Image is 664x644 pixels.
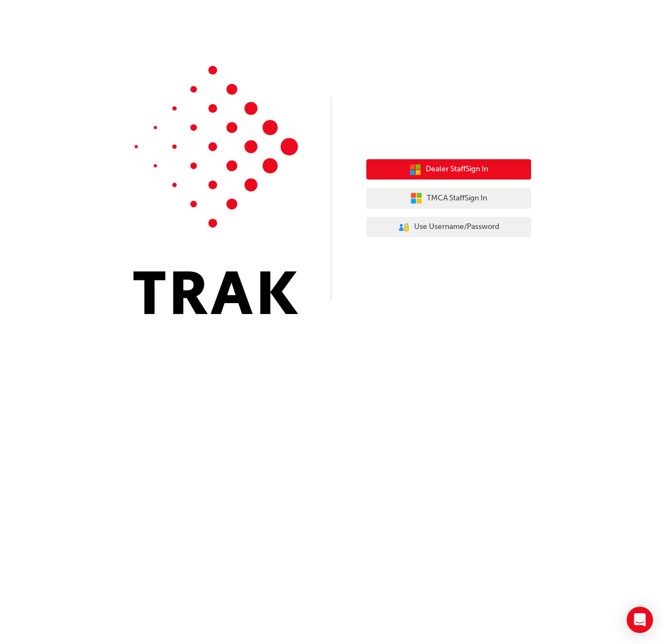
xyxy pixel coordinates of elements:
span: Use Username/Password [414,221,499,233]
div: Open Intercom Messenger [627,607,653,633]
span: Dealer Staff Sign In [426,163,488,176]
button: Use Username/Password [366,217,531,238]
button: TMCA StaffSign In [366,188,531,209]
button: Dealer StaffSign In [366,159,531,180]
img: Trak [133,66,298,314]
span: TMCA Staff Sign In [427,192,487,205]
